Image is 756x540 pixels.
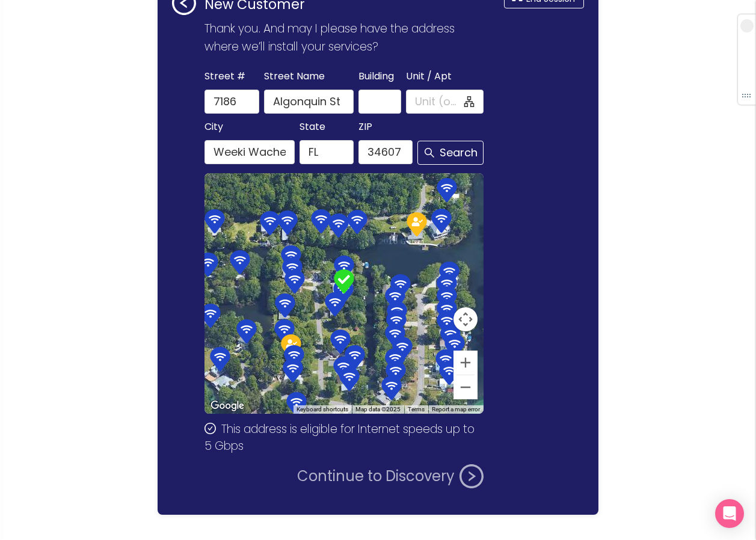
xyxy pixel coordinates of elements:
[207,398,247,414] img: Google
[264,68,325,85] span: Street Name
[297,405,348,414] button: Keyboard shortcuts
[453,351,478,375] button: Zoom in
[453,375,478,399] button: Zoom out
[204,20,488,56] p: Thank you. And may I please have the address where we’ll install your services?
[715,499,744,528] div: Open Intercom Messenger
[207,398,247,414] a: Open this area in Google Maps (opens a new window)
[204,118,223,135] span: City
[408,406,425,413] a: Terms (opens in new tab)
[355,406,401,413] span: Map data ©2025
[417,141,484,165] button: Search
[204,140,294,164] input: Weeki Wachee
[300,118,325,135] span: State
[300,140,354,164] input: FL
[464,96,475,107] span: apartment
[358,118,372,135] span: ZIP
[432,406,480,413] a: Report a map error
[406,68,452,85] span: Unit / Apt
[358,140,413,164] input: 34607
[204,68,245,85] span: Street #
[358,68,394,85] span: Building
[204,90,259,114] input: 7186
[297,464,484,488] button: Continue to Discovery
[204,423,216,434] span: check-circle
[204,421,474,454] span: This address is eligible for Internet speeds up to 5 Gbps
[453,307,478,331] button: Map camera controls
[264,90,354,114] input: Algonquin St
[415,93,462,110] input: Unit (optional)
